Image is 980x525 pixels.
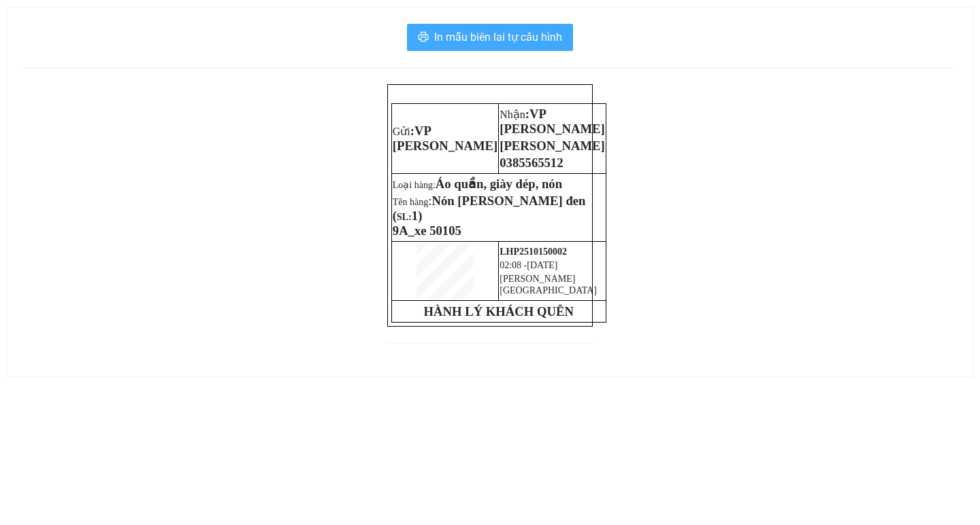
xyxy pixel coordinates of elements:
span: 9A_xe 50105 [393,223,461,238]
span: LHP2510150002 [500,247,567,257]
span: 02:08 - [500,260,527,270]
span: [DATE] [527,260,557,270]
span: [PERSON_NAME] [500,139,604,153]
span: VP [PERSON_NAME] [393,124,497,153]
span: SL: [397,212,412,222]
span: : [500,107,604,136]
span: : [393,194,586,223]
span: Loại hàng: [393,180,562,190]
span: Nhận [500,109,525,120]
span: Áo quần, giày dép, nón [436,177,562,191]
span: 0385565512 [500,156,563,170]
span: 1) [412,209,423,223]
span: Gửi [393,126,410,137]
span: printer [418,31,429,44]
span: VP [PERSON_NAME] [500,107,604,136]
span: Tên hàng [393,197,586,222]
button: printerIn mẫu biên lai tự cấu hình [407,24,573,51]
span: [PERSON_NAME][GEOGRAPHIC_DATA] [500,274,597,295]
span: : [393,124,497,153]
strong: HÀNH LÝ KHÁCH QUÊN [424,304,574,319]
span: Nón [PERSON_NAME] đen ( [393,194,586,223]
span: In mẫu biên lai tự cấu hình [434,29,562,46]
